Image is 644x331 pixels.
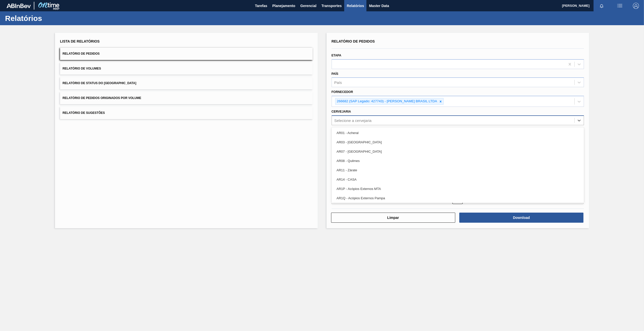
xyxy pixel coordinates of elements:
[332,193,584,203] div: AR1Q - Acópios Externos Pampa
[272,3,295,9] span: Planejamento
[633,3,639,9] img: Logout
[594,2,610,9] button: Notificações
[332,72,338,76] label: País
[332,128,584,138] div: AR01 - Acheral
[5,15,95,21] h1: Relatórios
[63,67,101,70] span: Relatório de Volumes
[332,90,353,94] label: Fornecedor
[321,3,342,9] span: Transportes
[347,3,364,9] span: Relatórios
[60,77,313,89] button: Relatório de Status do [GEOGRAPHIC_DATA]
[60,39,100,43] span: Lista de Relatórios
[300,3,316,9] span: Gerencial
[255,3,267,9] span: Tarefas
[459,213,583,223] button: Download
[332,110,351,113] label: Cervejaria
[369,3,389,9] span: Master Data
[332,165,584,175] div: AR11 - Zárate
[332,147,584,156] div: AR07 - [GEOGRAPHIC_DATA]
[63,52,100,55] span: Relatório de Pedidos
[63,96,141,100] span: Relatório de Pedidos Originados por Volume
[63,111,105,115] span: Relatório de Sugestões
[60,107,313,119] button: Relatório de Sugestões
[331,213,455,223] button: Limpar
[617,3,623,9] img: userActions
[334,80,342,85] div: País
[63,81,136,85] span: Relatório de Status do [GEOGRAPHIC_DATA]
[332,138,584,147] div: AR03 - [GEOGRAPHIC_DATA]
[334,118,372,122] div: Selecione a cervejaria
[335,98,438,105] div: 266682 (SAP Legado: 427743) - [PERSON_NAME] BRASIL LTDA
[332,54,341,57] label: Etapa
[332,175,584,184] div: AR14 - CASA
[332,39,375,43] span: Relatório de Pedidos
[60,62,313,75] button: Relatório de Volumes
[60,48,313,60] button: Relatório de Pedidos
[60,92,313,104] button: Relatório de Pedidos Originados por Volume
[332,184,584,193] div: AR1P - Acópios Externos MTA
[332,156,584,165] div: AR08 - Quilmes
[7,4,31,8] img: TNhmsLtSVTkK8tSr43FrP2fwEKptu5GPRR3wAAAABJRU5ErkJggg==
